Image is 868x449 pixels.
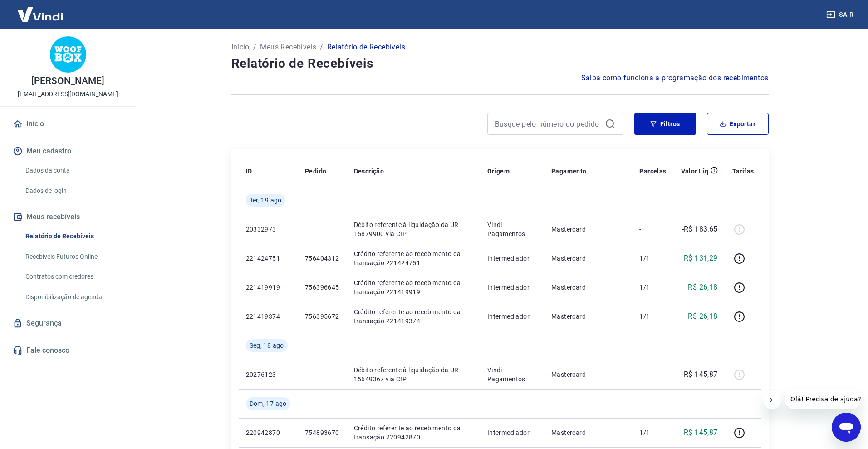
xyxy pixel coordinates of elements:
p: Débito referente à liquidação da UR 15879900 via CIP [354,220,473,238]
span: Olá! Precisa de ajuda? [5,6,76,14]
p: Vindi Pagamentos [487,220,537,238]
span: Dom, 17 ago [250,399,287,408]
p: Intermediador [487,312,537,321]
iframe: Botão para abrir a janela de mensagens [832,413,861,442]
p: 1/1 [639,283,666,292]
a: Início [231,42,250,53]
p: Pedido [305,167,326,176]
p: 756395672 [305,312,339,321]
p: Origem [487,167,510,176]
p: [EMAIL_ADDRESS][DOMAIN_NAME] [18,89,118,99]
p: -R$ 183,65 [682,224,718,235]
a: Contratos com credores [22,267,125,286]
p: Crédito referente ao recebimento da transação 220942870 [354,424,473,442]
p: / [320,42,323,53]
p: Intermediador [487,254,537,263]
p: Mastercard [551,254,625,263]
button: Sair [824,6,857,23]
a: Fale conosco [11,340,125,360]
span: Ter, 19 ago [250,196,282,205]
p: 220942870 [246,428,290,437]
a: Início [11,114,125,134]
p: 221419374 [246,312,290,321]
p: Tarifas [732,167,754,176]
p: Mastercard [551,225,625,234]
p: 1/1 [639,312,666,321]
a: Relatório de Recebíveis [22,227,125,246]
p: 20276123 [246,370,290,379]
p: ID [246,167,252,176]
p: Parcelas [639,167,666,176]
a: Dados de login [22,182,125,200]
p: Intermediador [487,283,537,292]
p: R$ 145,87 [684,427,718,438]
button: Exportar [707,113,769,135]
span: Seg, 18 ago [250,341,284,350]
p: R$ 26,18 [688,282,717,293]
p: Valor Líq. [681,167,711,176]
p: Mastercard [551,370,625,379]
p: Mastercard [551,428,625,437]
button: Meu cadastro [11,141,125,161]
p: 20332973 [246,225,290,234]
p: Descrição [354,167,384,176]
button: Meus recebíveis [11,207,125,227]
p: Mastercard [551,283,625,292]
img: 1d853f19-f423-47f9-8365-e742bc342c87.jpeg [50,36,86,73]
a: Meus Recebíveis [260,42,316,53]
a: Dados da conta [22,161,125,180]
p: -R$ 145,87 [682,369,718,380]
button: Filtros [634,113,696,135]
p: Mastercard [551,312,625,321]
p: Débito referente à liquidação da UR 15649367 via CIP [354,365,473,384]
p: 221424751 [246,254,290,263]
img: Vindi [11,0,70,28]
p: 221419919 [246,283,290,292]
p: Pagamento [551,167,587,176]
a: Segurança [11,313,125,333]
iframe: Fechar mensagem [763,391,781,409]
p: 756396645 [305,283,339,292]
p: Crédito referente ao recebimento da transação 221424751 [354,249,473,267]
p: Crédito referente ao recebimento da transação 221419374 [354,307,473,326]
p: Crédito referente ao recebimento da transação 221419919 [354,278,473,296]
p: / [253,42,256,53]
p: Vindi Pagamentos [487,365,537,384]
p: 1/1 [639,428,666,437]
p: [PERSON_NAME] [31,76,104,86]
iframe: Mensagem da empresa [785,389,861,409]
h4: Relatório de Recebíveis [231,54,769,73]
p: - [639,225,666,234]
p: 1/1 [639,254,666,263]
p: - [639,370,666,379]
a: Recebíveis Futuros Online [22,247,125,266]
p: 756404312 [305,254,339,263]
p: 754893670 [305,428,339,437]
p: R$ 26,18 [688,311,717,322]
p: Intermediador [487,428,537,437]
input: Busque pelo número do pedido [495,117,601,131]
a: Saiba como funciona a programação dos recebimentos [581,73,769,84]
p: Relatório de Recebíveis [327,42,405,53]
p: R$ 131,29 [684,253,718,264]
a: Disponibilização de agenda [22,288,125,306]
